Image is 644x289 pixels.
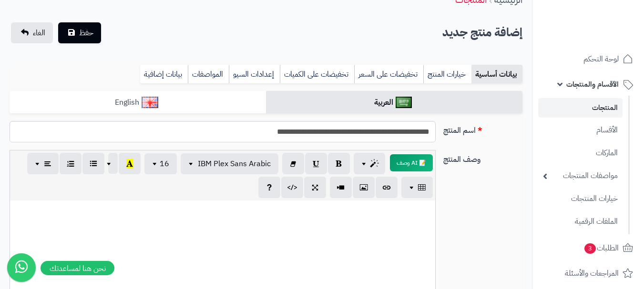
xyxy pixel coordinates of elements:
[538,262,638,285] a: المراجعات والأسئلة
[280,65,354,84] a: تخفيضات على الكميات
[142,97,158,108] img: English
[538,143,623,163] a: الماركات
[396,97,412,108] img: العربية
[566,78,619,91] span: الأقسام والمنتجات
[144,153,177,174] button: 16
[266,91,522,114] a: العربية
[440,150,526,165] label: وصف المنتج
[229,65,280,84] a: إعدادات السيو
[538,237,638,259] a: الطلبات3
[58,22,101,43] button: حفظ
[390,154,433,171] button: 📝 AI وصف
[198,158,271,169] span: IBM Plex Sans Arabic
[140,65,188,84] a: بيانات إضافية
[160,158,169,169] span: 16
[33,27,45,39] span: الغاء
[538,211,623,232] a: الملفات الرقمية
[181,153,278,174] button: IBM Plex Sans Arabic
[538,166,623,186] a: مواصفات المنتجات
[584,243,596,254] span: 3
[440,121,526,136] label: اسم المنتج
[565,267,619,280] span: المراجعات والأسئلة
[10,91,266,114] a: English
[471,65,522,84] a: بيانات أساسية
[538,98,623,118] a: المنتجات
[583,52,619,66] span: لوحة التحكم
[538,189,623,209] a: خيارات المنتجات
[423,65,471,84] a: خيارات المنتج
[538,48,638,70] a: لوحة التحكم
[79,27,93,39] span: حفظ
[11,22,53,43] a: الغاء
[188,65,229,84] a: المواصفات
[442,23,522,42] h2: إضافة منتج جديد
[583,241,619,255] span: الطلبات
[354,65,423,84] a: تخفيضات على السعر
[538,120,623,140] a: الأقسام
